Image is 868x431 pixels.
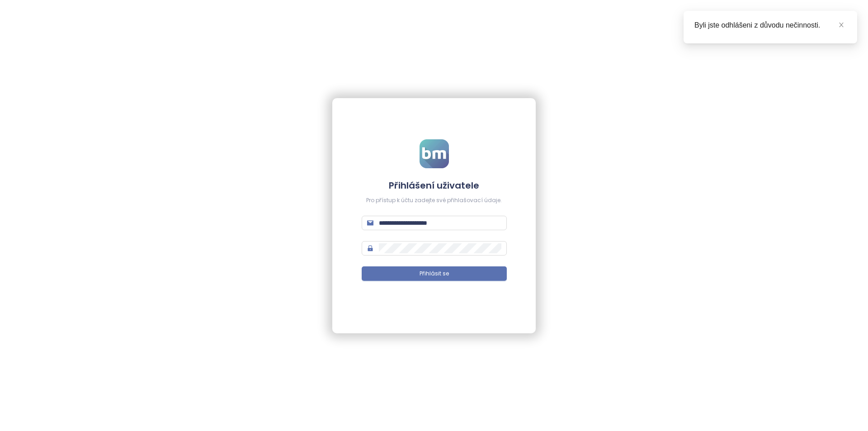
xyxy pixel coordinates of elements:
span: mail [367,220,373,226]
button: Přihlásit se [362,266,507,281]
div: Byli jste odhlášeni z důvodu nečinnosti. [694,20,846,31]
span: lock [367,245,373,251]
img: logo [420,139,449,168]
div: Pro přístup k účtu zadejte své přihlašovací údaje. [362,196,507,205]
h4: Přihlášení uživatele [362,179,507,192]
span: close [838,22,844,28]
span: Přihlásit se [420,270,449,278]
